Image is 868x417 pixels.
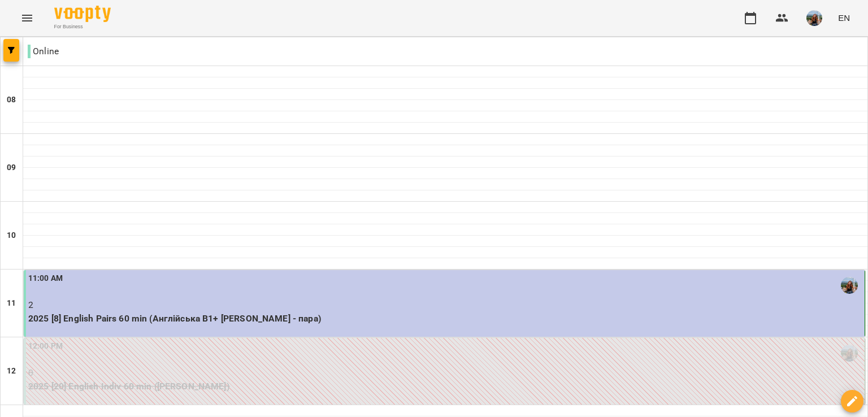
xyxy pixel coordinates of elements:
[14,5,41,32] button: Menu
[54,23,111,31] span: For Business
[28,380,862,393] p: 2025 [20] English Indiv 60 min ([PERSON_NAME])
[841,277,858,294] img: Лебеденко Катерина (а)
[806,10,822,26] img: fade860515acdeec7c3b3e8f399b7c1b.jpg
[28,272,63,285] label: 11:00 AM
[28,340,63,353] label: 12:00 PM
[28,312,862,325] p: 2025 [8] English Pairs 60 min (Англійська В1+ [PERSON_NAME] - пара)
[841,345,858,362] img: Лебеденко Катерина (а)
[7,94,16,106] h6: 08
[7,365,16,377] h6: 12
[7,297,16,310] h6: 11
[834,7,854,28] button: EN
[7,229,16,242] h6: 10
[28,298,862,312] p: 2
[28,366,862,380] p: 0
[838,12,850,24] span: EN
[54,6,111,22] img: Voopty Logo
[7,162,16,174] h6: 09
[28,45,59,58] p: Online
